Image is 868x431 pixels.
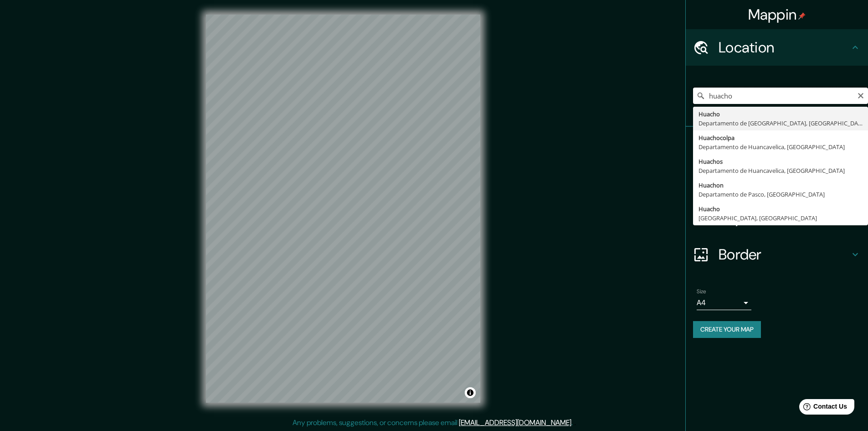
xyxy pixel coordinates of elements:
a: [EMAIL_ADDRESS][DOMAIN_NAME] [459,418,571,427]
div: Huachon [699,181,863,190]
div: Location [686,29,868,66]
div: Huachos [699,157,863,166]
div: [GEOGRAPHIC_DATA], [GEOGRAPHIC_DATA] [699,213,863,223]
div: Departamento de Huancavelica, [GEOGRAPHIC_DATA] [699,142,863,151]
div: Departamento de Huancavelica, [GEOGRAPHIC_DATA] [699,166,863,175]
h4: Border [719,245,850,264]
canvas: Map [206,15,480,403]
div: Style [686,163,868,200]
div: Huacho [699,109,863,119]
div: Huachocolpa [699,133,863,142]
button: Clear [857,91,864,99]
h4: Layout [719,209,850,227]
img: pin-icon.png [798,12,806,20]
div: . [574,417,576,428]
div: Departamento de [GEOGRAPHIC_DATA], [GEOGRAPHIC_DATA] [699,119,863,128]
div: Pins [686,127,868,163]
h4: Location [719,38,850,57]
div: Border [686,236,868,273]
div: . [573,417,574,428]
h4: Mappin [748,5,806,24]
button: Create your map [693,321,761,338]
button: Toggle attribution [465,387,476,398]
div: Huacho [699,204,863,213]
div: Layout [686,200,868,236]
input: Pick your city or area [693,88,868,104]
label: Size [697,288,706,296]
div: Departamento de Pasco, [GEOGRAPHIC_DATA] [699,190,863,199]
div: A4 [697,296,751,310]
iframe: Help widget launcher [787,395,858,421]
p: Any problems, suggestions, or concerns please email . [293,417,573,428]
